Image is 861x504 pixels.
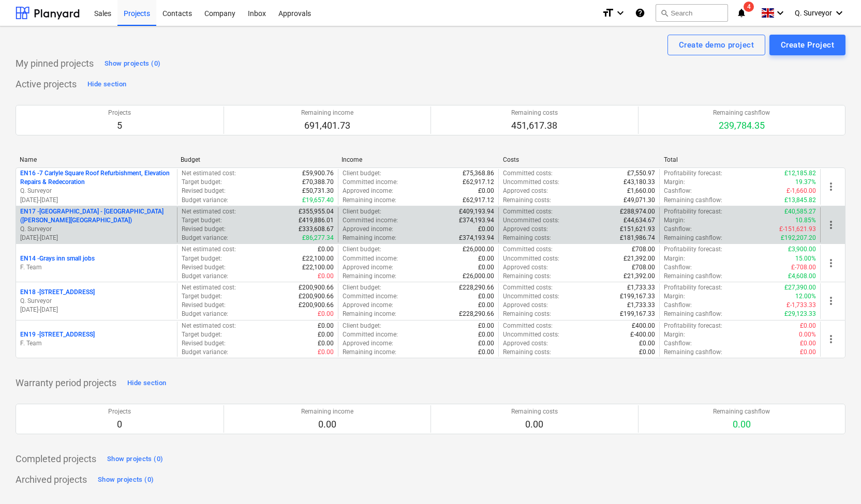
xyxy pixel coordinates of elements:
p: Net estimated cost : [182,283,236,292]
button: Show projects (0) [102,55,163,72]
p: £-151,621.93 [779,225,816,234]
p: Client budget : [343,207,381,216]
p: Committed costs : [503,283,553,292]
p: 0.00 [713,418,770,431]
p: Remaining income : [343,234,396,242]
p: Approved income : [343,263,393,272]
p: Margin : [664,178,685,187]
p: Target budget : [182,178,222,187]
div: Show projects (0) [107,453,163,465]
p: Budget variance : [182,234,228,242]
p: Completed projects [16,453,96,465]
p: Approved costs : [503,187,548,195]
p: Cashflow : [664,301,692,310]
p: Revised budget : [182,263,226,272]
p: 239,784.35 [713,119,770,132]
p: £0.00 [639,339,655,348]
p: £0.00 [800,339,816,348]
p: £0.00 [478,263,494,272]
p: £0.00 [318,330,334,339]
p: £0.00 [478,322,494,330]
p: £1,733.33 [627,301,655,310]
p: £181,986.74 [620,234,655,242]
p: Client budget : [343,283,381,292]
p: £409,193.94 [459,207,494,216]
p: Remaining income [301,407,353,416]
p: £22,100.00 [302,254,334,263]
p: £228,290.66 [459,283,494,292]
p: 19.37% [795,178,816,187]
p: £26,000.00 [463,245,494,254]
p: Archived projects [16,474,87,486]
p: Cashflow : [664,187,692,195]
p: £0.00 [478,254,494,263]
p: £0.00 [478,187,494,195]
p: Q. Surveyor [20,187,173,195]
p: Remaining income [301,109,353,117]
p: Remaining income : [343,310,396,318]
p: £0.00 [800,348,816,357]
p: Revised budget : [182,187,226,195]
p: £0.00 [318,322,334,330]
p: £374,193.94 [459,216,494,225]
i: keyboard_arrow_down [833,7,845,19]
div: EN16 -7 Carlyle Square Roof Refurbishment, Elevation Repairs & RedecorationQ. Surveyor[DATE]-[DATE] [20,169,173,205]
p: £0.00 [318,339,334,348]
p: Revised budget : [182,339,226,348]
p: £49,071.30 [624,196,655,205]
span: Q. Surveyor [795,9,832,17]
p: Committed income : [343,254,398,263]
p: Client budget : [343,245,381,254]
p: Remaining income : [343,196,396,205]
p: £355,955.04 [299,207,334,216]
p: £21,392.00 [624,254,655,263]
p: Committed costs : [503,245,553,254]
p: Warranty period projects [16,377,116,389]
p: Budget variance : [182,272,228,281]
span: more_vert [825,333,837,345]
p: £26,000.00 [463,272,494,281]
p: £21,392.00 [624,272,655,281]
p: £200,900.66 [299,301,334,310]
p: £419,886.01 [299,216,334,225]
i: keyboard_arrow_down [614,7,627,19]
p: 0.00% [799,330,816,339]
p: [DATE] - [DATE] [20,306,173,314]
p: Remaining costs : [503,196,551,205]
p: £0.00 [478,330,494,339]
button: Show projects (0) [105,451,166,467]
p: Uncommitted costs : [503,216,559,225]
p: £200,900.66 [299,283,334,292]
p: £333,608.67 [299,225,334,234]
p: Approved income : [343,301,393,310]
p: £43,180.33 [624,178,655,187]
p: £62,917.12 [463,178,494,187]
p: £199,167.33 [620,292,655,301]
p: £70,388.70 [302,178,334,187]
div: Hide section [87,79,126,90]
p: Remaining costs : [503,310,551,318]
p: Profitability forecast : [664,245,722,254]
p: £374,193.94 [459,234,494,242]
p: £0.00 [478,225,494,234]
p: £0.00 [318,348,334,357]
p: Target budget : [182,292,222,301]
p: Margin : [664,330,685,339]
p: Q. Surveyor [20,225,173,234]
p: Cashflow : [664,263,692,272]
p: £50,731.30 [302,187,334,195]
p: 451,617.38 [511,119,558,132]
p: Net estimated cost : [182,169,236,178]
p: £59,900.76 [302,169,334,178]
p: £199,167.33 [620,310,655,318]
div: EN17 -[GEOGRAPHIC_DATA] - [GEOGRAPHIC_DATA] ([PERSON_NAME][GEOGRAPHIC_DATA])Q. Surveyor[DATE]-[DATE] [20,207,173,243]
p: Profitability forecast : [664,169,722,178]
p: F. Team [20,263,173,272]
p: £-400.00 [630,330,655,339]
p: Active projects [16,78,77,90]
p: Target budget : [182,254,222,263]
p: 0.00 [301,418,353,431]
div: EN18 -[STREET_ADDRESS]Q. Surveyor[DATE]-[DATE] [20,288,173,314]
p: £19,657.40 [302,196,334,205]
p: Remaining costs [511,407,558,416]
